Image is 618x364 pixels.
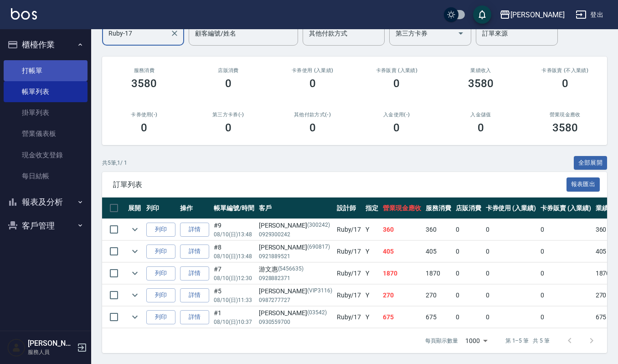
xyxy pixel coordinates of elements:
p: 0929300242 [259,230,332,239]
td: 405 [381,241,423,262]
td: 0 [484,307,539,328]
button: 登出 [572,6,607,23]
td: Y [363,307,381,328]
a: 掛單列表 [4,102,88,123]
td: 0 [538,307,593,328]
button: Open [453,26,468,41]
th: 指定 [363,198,381,219]
td: 0 [453,263,484,284]
td: 405 [423,241,453,262]
p: 08/10 (日) 13:48 [214,252,254,260]
td: #1 [211,307,257,328]
p: 08/10 (日) 13:48 [214,230,254,239]
td: 270 [381,285,423,306]
a: 營業儀表板 [4,123,88,144]
a: 帳單列表 [4,81,88,102]
img: Person [7,338,26,357]
div: [PERSON_NAME] [259,243,332,252]
button: 列印 [146,266,175,281]
p: 每頁顯示數量 [425,337,458,345]
a: 詳情 [180,244,209,259]
td: Y [363,263,381,284]
th: 店販消費 [453,198,484,219]
h3: 0 [478,121,484,134]
button: expand row [128,288,142,302]
h3: 0 [141,121,147,134]
th: 卡券販賣 (入業績) [538,198,593,219]
td: 360 [423,219,453,240]
h2: 卡券販賣 (入業績) [366,68,428,73]
th: 服務消費 [423,198,453,219]
button: 列印 [146,288,175,302]
button: 列印 [146,223,175,237]
th: 設計師 [335,198,364,219]
a: 報表匯出 [566,180,600,188]
div: 1000 [462,328,491,353]
td: 0 [484,219,539,240]
p: 08/10 (日) 11:33 [214,296,254,304]
button: save [473,5,491,24]
h2: 入金儲值 [450,112,512,118]
span: 訂單列表 [113,180,566,189]
td: 0 [538,241,593,262]
div: 游文惠 [259,265,332,274]
h2: 卡券販賣 (不入業績) [534,68,596,73]
td: 0 [484,241,539,262]
h3: 3580 [468,77,494,90]
img: Logo [11,8,37,20]
td: 0 [484,263,539,284]
td: 675 [423,307,453,328]
td: 0 [538,285,593,306]
p: (690817) [307,243,330,252]
td: Y [363,219,381,240]
a: 打帳單 [4,60,88,81]
a: 詳情 [180,223,209,237]
td: Ruby /17 [335,285,364,306]
a: 現金收支登錄 [4,145,88,166]
th: 列印 [144,198,178,219]
p: 第 1–5 筆 共 5 筆 [505,337,550,345]
button: 櫃檯作業 [4,33,88,57]
p: (300242) [307,221,330,230]
td: 270 [423,285,453,306]
td: Y [363,241,381,262]
h2: 業績收入 [450,68,512,73]
td: Ruby /17 [335,219,364,240]
p: 0921889521 [259,252,332,260]
td: 0 [453,219,484,240]
p: 0987277727 [259,296,332,304]
button: 報表及分析 [4,190,88,214]
h3: 3580 [552,121,578,134]
td: 1870 [423,263,453,284]
td: 675 [381,307,423,328]
td: #8 [211,241,257,262]
p: 0930559700 [259,318,332,326]
h3: 3580 [131,77,157,90]
p: 08/10 (日) 12:30 [214,274,254,282]
button: expand row [128,244,142,258]
p: 08/10 (日) 10:37 [214,318,254,326]
h5: [PERSON_NAME] [28,339,74,348]
button: expand row [128,310,142,324]
td: #9 [211,219,257,240]
h2: 營業現金應收 [534,112,596,118]
p: (VIP3116) [307,286,332,296]
button: 報表匯出 [566,177,600,192]
button: Clear [168,27,181,40]
h3: 0 [562,77,568,90]
td: Ruby /17 [335,241,364,262]
div: [PERSON_NAME] [510,9,565,21]
h2: 卡券使用 (入業績) [281,68,344,73]
p: 共 5 筆, 1 / 1 [102,159,127,167]
button: 全部展開 [574,156,608,170]
td: 0 [453,241,484,262]
th: 卡券使用 (入業績) [484,198,539,219]
h3: 0 [225,121,232,134]
td: Y [363,285,381,306]
a: 詳情 [180,288,209,302]
div: [PERSON_NAME] [259,308,332,318]
p: 0928882371 [259,274,332,282]
td: 0 [538,263,593,284]
h3: 0 [225,77,232,90]
th: 營業現金應收 [381,198,423,219]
